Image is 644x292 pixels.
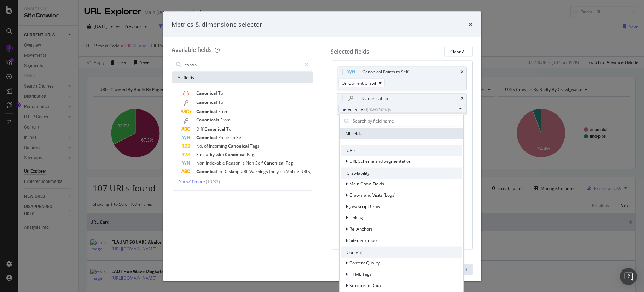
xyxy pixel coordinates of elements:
[367,106,391,112] div: (mandatory)
[216,151,225,157] span: with
[196,168,218,174] span: Canonical
[337,67,467,90] div: Canonical Points to SelftimesOn Current Crawl
[450,48,467,54] div: Clear All
[209,143,228,149] span: Incoming
[246,160,264,166] span: Non-Self
[342,80,376,86] span: On Current Crawl
[280,168,286,174] span: on
[223,168,240,174] span: Desktop
[349,214,363,220] span: Linking
[196,160,226,166] span: Non-Indexable
[362,68,408,76] div: Canonical Points to Self
[349,158,411,164] span: URL Scheme and Segmentation
[331,47,369,55] div: Selected fields
[196,108,218,114] span: Canonical
[196,135,218,141] span: Canonical
[349,192,396,198] span: Crawls and Visits (Logs)
[444,46,473,57] button: Clear All
[196,126,204,132] span: Diff
[218,99,223,105] span: To
[469,20,473,29] div: times
[240,168,249,174] span: URL
[341,246,462,258] div: Content
[286,168,300,174] span: Mobile
[204,126,226,132] span: Canonical
[620,268,637,285] div: Open Intercom Messenger
[349,237,380,243] span: Sitemap import
[341,167,462,179] div: Crawlability
[206,179,220,185] span: ( 10 / 32 )
[218,90,223,96] span: To
[342,106,456,112] div: Select a field
[349,226,373,232] span: Rel Anchors
[286,160,293,166] span: Tag
[236,135,244,141] span: Self
[338,79,385,87] button: On Current Crawl
[231,135,236,141] span: to
[341,145,462,156] div: URLs
[179,179,205,185] span: Show 10 more
[338,105,465,113] button: Select a field(mandatory)
[172,72,313,83] div: All fields
[163,11,481,281] div: modal
[337,93,467,115] div: Canonical TotimesSelect a field(mandatory)All fieldsURLsURL Scheme and SegmentationCrawlabilityMa...
[196,99,218,105] span: Canonical
[218,168,223,174] span: to
[218,108,228,114] span: From
[172,46,212,54] div: Available fields
[225,151,247,157] span: Canonical
[196,90,218,96] span: Canonical
[247,151,257,157] span: Page
[226,160,242,166] span: Reason
[172,20,262,29] div: Metrics & dimensions selector
[226,126,231,132] span: To
[460,70,464,74] div: times
[184,59,302,70] input: Search by field name
[362,95,388,102] div: Canonical To
[349,180,384,186] span: Main Crawl Fields
[264,160,286,166] span: Canonical
[196,143,204,149] span: No.
[220,117,231,123] span: From
[218,135,231,141] span: Points
[250,143,260,149] span: Tags
[340,128,463,139] div: All fields
[300,168,312,174] span: URLs)
[349,203,381,209] span: JavaScript Crawl
[249,168,269,174] span: Warnings
[196,117,220,123] span: Canonicals
[196,151,216,157] span: Similarity
[204,143,209,149] span: of
[242,160,246,166] span: is
[352,115,462,126] input: Search by field name
[228,143,250,149] span: Canonical
[460,96,464,101] div: times
[269,168,280,174] span: (only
